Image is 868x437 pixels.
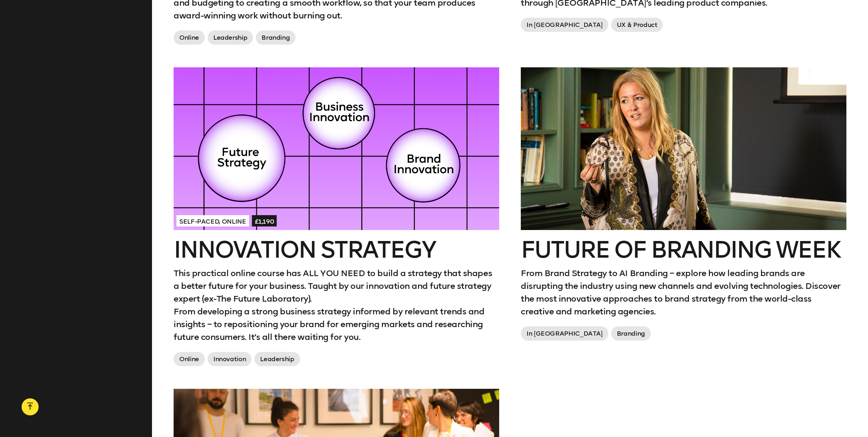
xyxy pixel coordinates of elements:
span: UX & Product [611,18,663,32]
span: Online [174,30,205,45]
span: £1,190 [252,215,277,226]
p: From Brand Strategy to AI Branding – explore how leading brands are disrupting the industry using... [521,267,846,318]
p: This practical online course has ALL YOU NEED to build a strategy that shapes a better future for... [174,267,499,305]
span: In [GEOGRAPHIC_DATA] [521,326,608,341]
h2: Future of branding week [521,239,846,261]
a: Self-paced, Online£1,190Innovation StrategyThis practical online course has ALL YOU NEED to build... [174,67,499,369]
span: In [GEOGRAPHIC_DATA] [521,18,608,32]
span: Online [174,352,205,366]
span: Branding [256,30,295,45]
span: Self-paced, Online [176,215,249,226]
span: Innovation [208,352,252,366]
h2: Innovation Strategy [174,239,499,261]
span: Leadership [208,30,253,45]
p: From developing a strong business strategy informed by relevant trends and insights – to repositi... [174,305,499,343]
span: Branding [611,326,651,341]
span: Leadership [254,352,300,366]
a: Future of branding weekFrom Brand Strategy to AI Branding – explore how leading brands are disrup... [521,67,846,343]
